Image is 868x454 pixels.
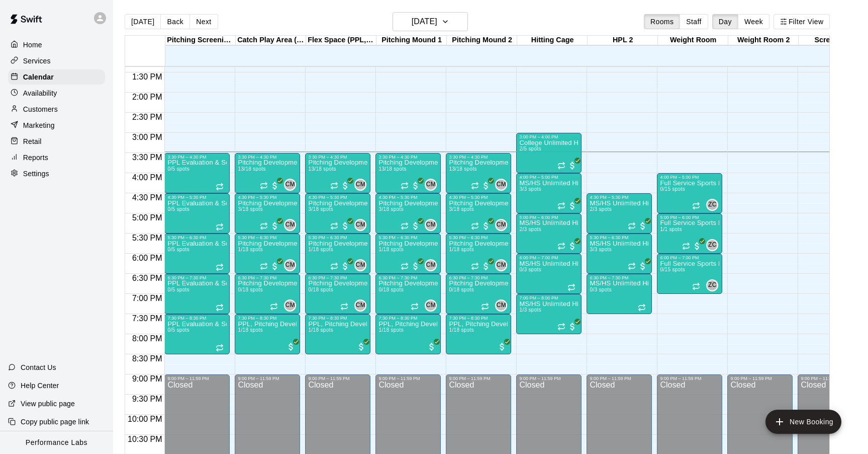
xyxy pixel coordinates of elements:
div: 4:00 PM – 5:00 PM: MS/HS Unlimited Hitting [516,173,582,213]
span: Recurring event [401,182,409,190]
span: 13/18 spots filled [378,166,406,172]
div: 3:00 PM – 4:00 PM [519,134,578,139]
span: Recurring event [330,222,338,230]
span: 0/5 spots filled [167,287,189,292]
span: 1/18 spots filled [449,247,473,252]
div: 5:30 PM – 6:30 PM [167,235,227,240]
span: All customers have paid [692,241,702,251]
div: 5:00 PM – 6:00 PM: Full Service Sports Performance [657,213,722,254]
span: All customers have paid [497,342,507,352]
div: 4:30 PM – 5:30 PM [378,195,438,200]
div: 7:30 PM – 8:30 PM [167,316,227,321]
span: 1:30 PM [130,72,165,81]
div: 5:30 PM – 6:30 PM: MS/HS Unlimited Hitting [587,234,652,274]
span: Chad Martin [358,259,366,271]
span: Zac Conner [710,239,718,251]
div: 6:30 PM – 7:30 PM: Pitching Development Session, PPL Lexington [235,274,300,314]
span: All customers have paid [270,261,280,271]
span: CM [497,260,506,270]
div: 5:30 PM – 6:30 PM: Pitching Development Session, PPL Lexington [305,234,370,274]
div: Catch Play Area (Black Turf) [236,36,306,45]
div: 4:30 PM – 5:30 PM: MS/HS Unlimited Hitting [587,193,652,234]
div: 4:30 PM – 5:30 PM: Pitching Development Session, PPL Lexington [305,193,370,234]
span: 0/18 spots filled [378,287,403,292]
span: Recurring event [567,283,575,291]
div: 4:30 PM – 5:30 PM [167,195,227,200]
span: Chad Martin [429,219,437,231]
a: Services [8,53,105,68]
span: Chad Martin [358,219,366,231]
div: Pitching Screenings [165,36,236,45]
span: Recurring event [260,222,268,230]
div: Chad Martin [354,299,366,312]
div: 6:30 PM – 7:30 PM [167,275,227,280]
span: 13/18 spots filled [238,166,265,172]
span: 3:30 PM [130,153,165,162]
span: 5:00 PM [130,213,165,222]
span: All customers have paid [411,221,421,231]
span: CM [356,300,365,311]
p: Home [23,40,42,50]
div: Chad Martin [425,219,437,231]
div: 4:30 PM – 5:30 PM [449,195,508,200]
p: Marketing [23,120,55,130]
span: CM [426,220,436,230]
a: Reports [8,150,105,165]
span: 0/5 spots filled [167,247,189,252]
span: 2:00 PM [130,93,165,101]
span: All customers have paid [411,261,421,271]
div: Weight Room [658,36,728,45]
div: Chad Martin [284,259,296,271]
div: Calendar [8,69,105,85]
span: Recurring event [471,182,479,190]
span: 1/18 spots filled [238,247,262,252]
span: Recurring event [401,262,409,270]
div: Zac Conner [706,279,718,291]
span: 9:00 PM [130,374,165,383]
div: 3:30 PM – 4:30 PM [378,155,438,160]
div: Chad Martin [495,259,507,271]
span: Chad Martin [499,259,507,271]
span: Recurring event [471,222,479,230]
div: 5:00 PM – 6:00 PM: MS/HS Unlimited Hitting [516,213,582,254]
span: 1/18 spots filled [308,327,333,333]
span: Recurring event [557,242,565,250]
button: Filter View [774,14,830,29]
span: 3/18 spots filled [449,206,473,212]
span: Recurring event [330,182,338,190]
span: Recurring event [557,323,565,331]
div: 7:30 PM – 8:30 PM [238,316,297,321]
p: Customers [23,104,58,114]
span: 6:00 PM [130,254,165,262]
span: Chad Martin [358,299,366,312]
a: Home [8,37,105,52]
span: CM [497,300,506,311]
span: Recurring event [628,222,636,230]
span: Recurring event [557,162,565,170]
span: CM [285,220,295,230]
span: Zac Conner [710,279,718,291]
span: 7:00 PM [130,294,165,302]
a: Customers [8,102,105,117]
div: Chad Martin [284,179,296,191]
span: Chad Martin [358,179,366,191]
span: All customers have paid [481,261,491,271]
span: 2/3 spots filled [590,206,612,212]
span: All customers have paid [567,161,577,171]
div: Chad Martin [425,179,437,191]
div: Chad Martin [354,219,366,231]
span: 3/18 spots filled [308,206,333,212]
div: 5:30 PM – 6:30 PM [590,235,649,240]
span: Chad Martin [288,179,296,191]
div: Chad Martin [425,259,437,271]
span: Recurring event [216,183,224,191]
span: 3/18 spots filled [378,206,403,212]
div: Chad Martin [354,179,366,191]
button: Day [712,14,738,29]
span: Recurring event [330,262,338,270]
a: Settings [8,166,105,181]
span: Recurring event [270,302,278,311]
div: 6:30 PM – 7:30 PM [590,275,649,280]
span: All customers have paid [427,342,437,352]
span: 1/18 spots filled [449,327,473,333]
